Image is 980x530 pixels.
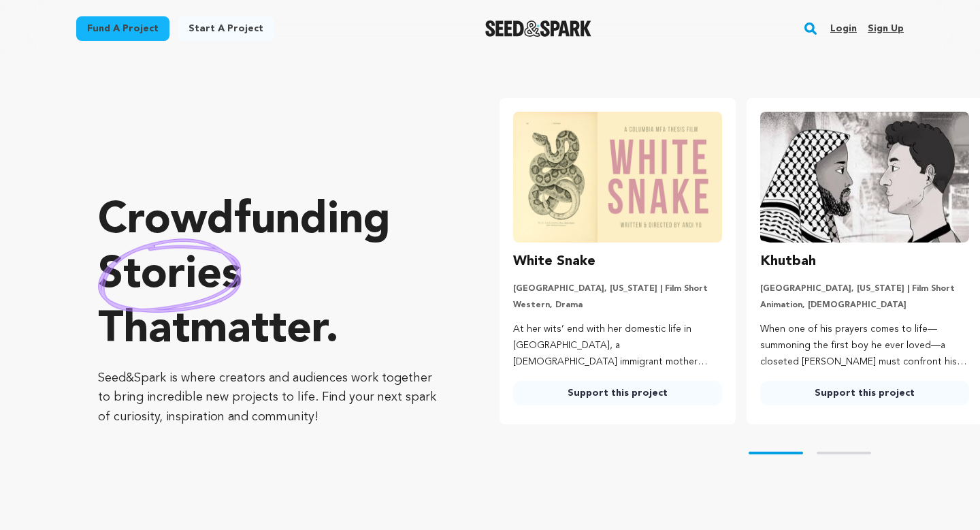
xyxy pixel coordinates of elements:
[513,300,722,311] p: Western, Drama
[485,20,592,37] a: Seed&Spark Homepage
[98,194,445,358] p: Crowdfunding that .
[760,112,969,243] img: Khutbah image
[513,251,595,272] h3: White Snake
[98,238,242,313] img: hand sketched image
[868,18,904,40] a: Sign up
[513,283,722,294] p: [GEOGRAPHIC_DATA], [US_STATE] | Film Short
[760,251,816,272] h3: Khutbah
[76,16,169,41] a: Fund a project
[485,20,592,37] img: Seed&Spark Logo Dark Mode
[178,16,274,41] a: Start a project
[98,369,445,427] p: Seed&Spark is where creators and audiences work together to bring incredible new projects to life...
[760,300,969,311] p: Animation, [DEMOGRAPHIC_DATA]
[760,283,969,294] p: [GEOGRAPHIC_DATA], [US_STATE] | Film Short
[760,322,969,370] p: When one of his prayers comes to life—summoning the first boy he ever loved—a closeted [PERSON_NA...
[760,381,969,405] a: Support this project
[513,381,722,405] a: Support this project
[190,309,325,352] span: matter
[830,18,857,40] a: Login
[513,112,722,243] img: White Snake image
[513,322,722,370] p: At her wits’ end with her domestic life in [GEOGRAPHIC_DATA], a [DEMOGRAPHIC_DATA] immigrant moth...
